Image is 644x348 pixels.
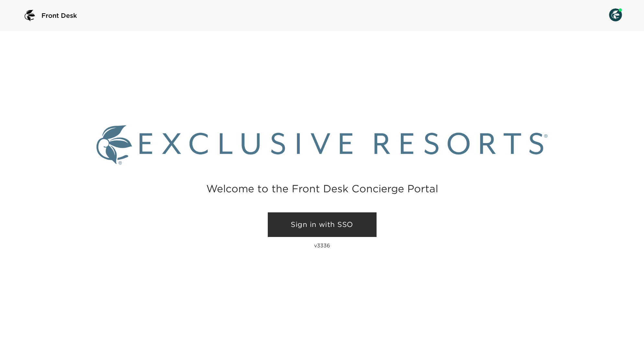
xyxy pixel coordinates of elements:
a: Sign in with SSO [268,212,377,237]
img: logo [22,8,38,23]
img: Exclusive Resorts logo [96,125,547,164]
p: v3336 [314,242,330,249]
h2: Welcome to the Front Desk Concierge Portal [206,184,438,194]
img: User [609,8,622,21]
span: Front Desk [41,11,77,20]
